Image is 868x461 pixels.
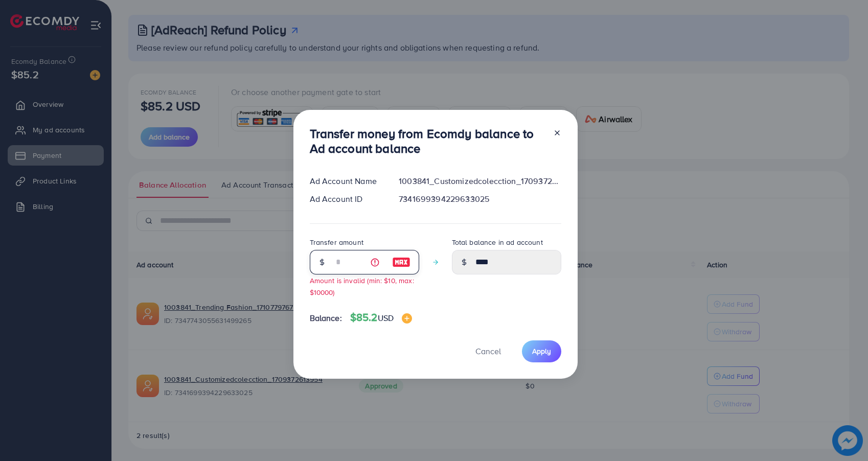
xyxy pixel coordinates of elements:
h3: Transfer money from Ecomdy balance to Ad account balance [310,126,545,156]
div: Ad Account Name [302,175,391,187]
small: Amount is invalid (min: $10, max: $10000) [310,275,414,297]
img: image [392,256,410,268]
span: USD [378,312,394,324]
div: 7341699394229633025 [391,193,569,205]
div: Ad Account ID [302,193,391,205]
h4: $85.2 [350,311,412,324]
button: Cancel [463,340,514,362]
span: Apply [532,346,551,356]
button: Apply [522,340,561,362]
span: Cancel [475,345,501,357]
label: Transfer amount [310,237,363,247]
span: Balance: [310,312,342,324]
div: 1003841_Customizedcolecction_1709372613954 [391,175,569,187]
img: image [402,313,412,324]
label: Total balance in ad account [452,237,543,247]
